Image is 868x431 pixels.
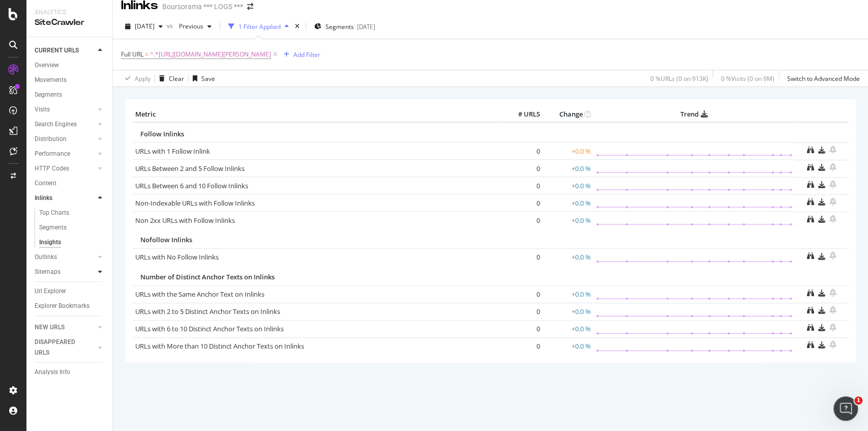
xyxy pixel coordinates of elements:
[502,107,543,122] th: # URLS
[35,286,105,297] a: Url Explorer
[39,237,61,248] div: Insights
[35,163,69,174] div: HTTP Codes
[121,50,143,59] span: Full URL
[787,74,860,83] div: Switch to Advanced Mode
[35,149,70,159] div: Performance
[35,367,105,378] a: Analysis Info
[829,163,836,171] div: bell-plus
[201,74,215,83] div: Save
[35,178,56,189] div: Content
[39,222,67,233] div: Segments
[829,306,836,314] div: bell-plus
[135,198,255,208] a: Non-Indexable URLs with Follow Inlinks
[135,164,245,173] a: URLs Between 2 and 5 Follow Inlinks
[35,75,67,85] div: Movements
[175,22,203,31] span: Previous
[145,50,148,59] span: =
[829,323,836,331] div: bell-plus
[783,70,860,87] button: Switch to Advanced Mode
[502,160,543,177] td: 0
[140,129,184,138] span: Follow Inlinks
[829,180,836,188] div: bell-plus
[121,70,151,87] button: Apply
[167,21,175,30] span: vs
[175,18,216,35] button: Previous
[35,90,62,100] div: Segments
[543,160,593,177] td: +0.0 %
[35,252,95,263] a: Outlinks
[150,47,271,62] span: ^.*[URL][DOMAIN_NAME][PERSON_NAME]
[502,303,543,320] td: 0
[543,320,593,337] td: +0.0 %
[650,74,708,83] div: 0 % URLs ( 0 on 913K )
[35,267,95,277] a: Sitemaps
[238,22,281,31] div: 1 Filter Applied
[35,322,65,333] div: NEW URLS
[543,142,593,160] td: +0.0 %
[135,181,248,190] a: URLs Between 6 and 10 Follow Inlinks
[35,75,105,85] a: Movements
[35,193,52,204] div: Inlinks
[35,17,104,28] div: SiteCrawler
[35,163,95,174] a: HTTP Codes
[35,60,105,71] a: Overview
[135,290,264,299] a: URLs with the Same Anchor Text on Inlinks
[502,248,543,266] td: 0
[325,22,354,31] span: Segments
[35,8,104,17] div: Analytics
[135,22,155,31] span: 2025 Aug. 8th
[543,177,593,194] td: +0.0 %
[155,70,184,87] button: Clear
[35,337,86,358] div: DISAPPEARED URLS
[35,104,95,115] a: Visits
[35,301,105,311] a: Explorer Bookmarks
[35,301,89,311] div: Explorer Bookmarks
[502,337,543,355] td: 0
[35,286,66,297] div: Url Explorer
[135,252,219,262] a: URLs with No Follow Inlinks
[721,74,774,83] div: 0 % Visits ( 0 on 9M )
[502,142,543,160] td: 0
[829,340,836,349] div: bell-plus
[35,267,61,277] div: Sitemaps
[593,107,795,122] th: Trend
[35,337,95,358] a: DISAPPEARED URLS
[502,194,543,212] td: 0
[169,74,184,83] div: Clear
[310,18,379,35] button: Segments[DATE]
[35,149,95,159] a: Performance
[121,18,167,35] button: [DATE]
[35,134,67,145] div: Distribution
[135,307,280,316] a: URLs with 2 to 5 Distinct Anchor Texts on Inlinks
[829,251,836,260] div: bell-plus
[502,285,543,303] td: 0
[543,248,593,266] td: +0.0 %
[135,147,210,156] a: URLs with 1 Follow Inlink
[35,45,79,56] div: CURRENT URLS
[35,252,57,263] div: Outlinks
[543,285,593,303] td: +0.0 %
[35,90,105,100] a: Segments
[35,178,105,189] a: Content
[35,119,95,130] a: Search Engines
[829,289,836,297] div: bell-plus
[35,134,95,145] a: Distribution
[502,320,543,337] td: 0
[543,107,593,122] th: Change
[35,104,50,115] div: Visits
[35,60,59,71] div: Overview
[543,194,593,212] td: +0.0 %
[502,212,543,229] td: 0
[35,322,95,333] a: NEW URLS
[293,50,320,59] div: Add Filter
[135,341,304,351] a: URLs with More than 10 Distinct Anchor Texts on Inlinks
[357,22,375,31] div: [DATE]
[829,215,836,223] div: bell-plus
[35,45,95,56] a: CURRENT URLS
[854,396,862,405] span: 1
[133,107,502,122] th: Metric
[829,197,836,206] div: bell-plus
[280,48,320,61] button: Add Filter
[543,212,593,229] td: +0.0 %
[39,208,105,218] a: Top Charts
